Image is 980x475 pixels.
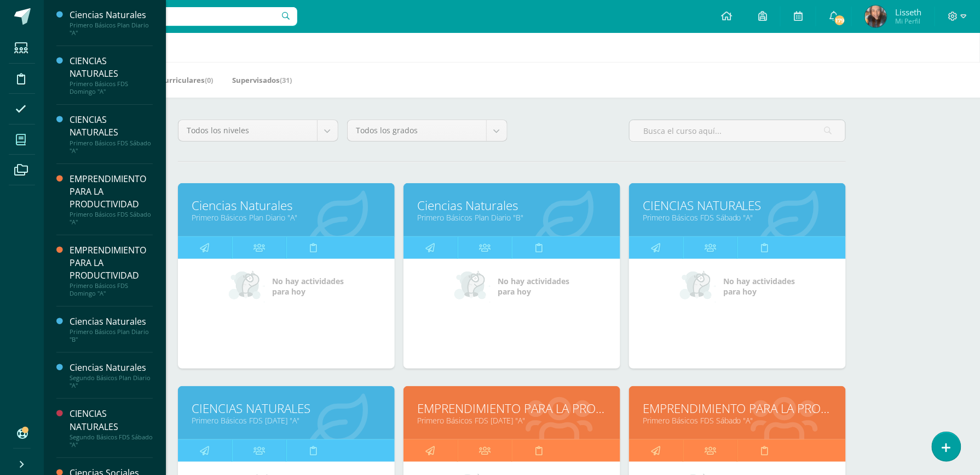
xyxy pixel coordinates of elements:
[70,374,153,389] div: Segundo Básicos Plan Diario "A"
[192,400,381,417] a: CIENCIAS NATURALES
[498,276,570,297] span: No hay actividades para hoy
[70,244,153,297] a: EMPRENDIMIENTO PARA LA PRODUCTIVIDADPrimero Básicos FDS Domingo "A"
[865,5,887,27] img: 50ef0ebc2c03f9b8a512d3f397078521.png
[70,211,153,226] div: Primero Básicos FDS Sábado "A"
[417,197,607,214] a: Ciencias Naturales
[70,21,153,37] div: Primero Básicos Plan Diario "A"
[187,120,309,141] span: Todos los niveles
[643,197,832,214] a: CIENCIAS NATURALES
[70,361,153,389] a: Ciencias NaturalesSegundo Básicos Plan Diario "A"
[70,9,153,37] a: Ciencias NaturalesPrimero Básicos Plan Diario "A"
[417,400,607,417] a: EMPRENDIMIENTO PARA LA PRODUCTIVIDAD
[895,16,921,26] span: Mi Perfil
[127,71,213,89] a: Mis Extracurriculares(0)
[70,328,153,343] div: Primero Básicos Plan Diario "B"
[724,276,795,297] span: No hay actividades para hoy
[70,173,153,226] a: EMPRENDIMIENTO PARA LA PRODUCTIVIDADPrimero Básicos FDS Sábado "A"
[895,7,921,18] span: Lisseth
[70,361,153,374] div: Ciencias Naturales
[70,114,153,139] div: CIENCIAS NATURALES
[70,244,153,282] div: EMPRENDIMIENTO PARA LA PRODUCTIVIDAD
[348,120,507,141] a: Todos los grados
[70,55,153,95] a: CIENCIAS NATURALESPrimero Básicos FDS Domingo "A"
[70,433,153,449] div: Segundo Básicos FDS Sábado "A"
[70,55,153,80] div: CIENCIAS NATURALES
[273,276,344,297] span: No hay actividades para hoy
[70,408,153,433] div: CIENCIAS NATURALES
[70,114,153,154] a: CIENCIAS NATURALESPrimero Básicos FDS Sábado "A"
[643,415,832,426] a: Primero Básicos FDS Sábado "A"
[70,173,153,211] div: EMPRENDIMIENTO PARA LA PRODUCTIVIDAD
[205,75,213,85] span: (0)
[70,408,153,448] a: CIENCIAS NATURALESSegundo Básicos FDS Sábado "A"
[192,212,381,223] a: Primero Básicos Plan Diario "A"
[232,71,292,89] a: Supervisados(31)
[70,315,153,343] a: Ciencias NaturalesPrimero Básicos Plan Diario "B"
[192,197,381,214] a: Ciencias Naturales
[70,139,153,155] div: Primero Básicos FDS Sábado "A"
[192,415,381,426] a: Primero Básicos FDS [DATE] "A"
[51,7,297,26] input: Busca un usuario...
[70,315,153,328] div: Ciencias Naturales
[280,75,292,85] span: (31)
[417,212,607,223] a: Primero Básicos Plan Diario "B"
[417,415,607,426] a: Primero Básicos FDS [DATE] "A"
[178,120,338,141] a: Todos los niveles
[70,9,153,21] div: Ciencias Naturales
[356,120,478,141] span: Todos los grados
[834,14,846,26] span: 179
[454,270,491,303] img: no_activities_small.png
[229,270,265,303] img: no_activities_small.png
[643,400,832,417] a: EMPRENDIMIENTO PARA LA PRODUCTIVIDAD
[70,282,153,297] div: Primero Básicos FDS Domingo "A"
[643,212,832,223] a: Primero Básicos FDS Sábado "A"
[680,270,716,303] img: no_activities_small.png
[70,80,153,95] div: Primero Básicos FDS Domingo "A"
[630,120,845,142] input: Busca el curso aquí...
